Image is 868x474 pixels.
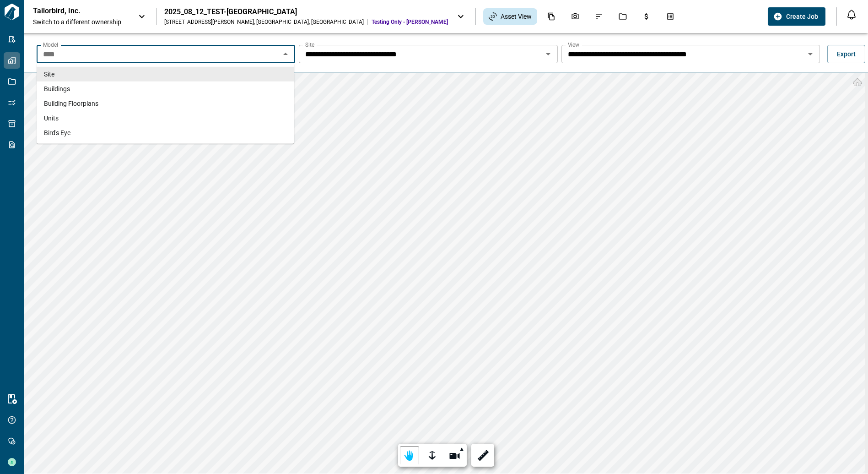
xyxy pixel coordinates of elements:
span: Bird's Eye [44,128,70,137]
span: Asset View [501,12,532,21]
div: Issues & Info [589,9,609,24]
span: Buildings [44,84,70,93]
span: Building Floorplans [44,99,98,108]
span: Switch to a different ownership [33,17,129,27]
span: Testing Only - [PERSON_NAME] [372,18,448,26]
span: Export [837,49,856,59]
div: [STREET_ADDRESS][PERSON_NAME] , [GEOGRAPHIC_DATA] , [GEOGRAPHIC_DATA] [164,18,364,26]
span: Site [44,70,54,79]
button: Close [279,48,292,60]
button: Export [827,45,865,63]
div: 2025_08_12_TEST-[GEOGRAPHIC_DATA] [164,7,448,16]
div: Jobs [613,9,632,24]
button: Open [542,48,555,60]
button: Open [804,48,817,60]
span: Units [44,114,59,123]
p: Tailorbird, Inc. [33,6,115,16]
label: Model [43,41,58,49]
span: Create Job [786,12,818,21]
div: Documents [542,9,561,24]
div: Budgets [637,9,656,24]
button: Create Job [768,7,825,26]
div: Asset View [483,8,537,25]
button: Open notification feed [844,7,859,22]
div: Takeoff Center [661,9,680,24]
label: View [568,41,580,49]
label: Site [305,41,314,49]
div: Photos [566,9,585,24]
